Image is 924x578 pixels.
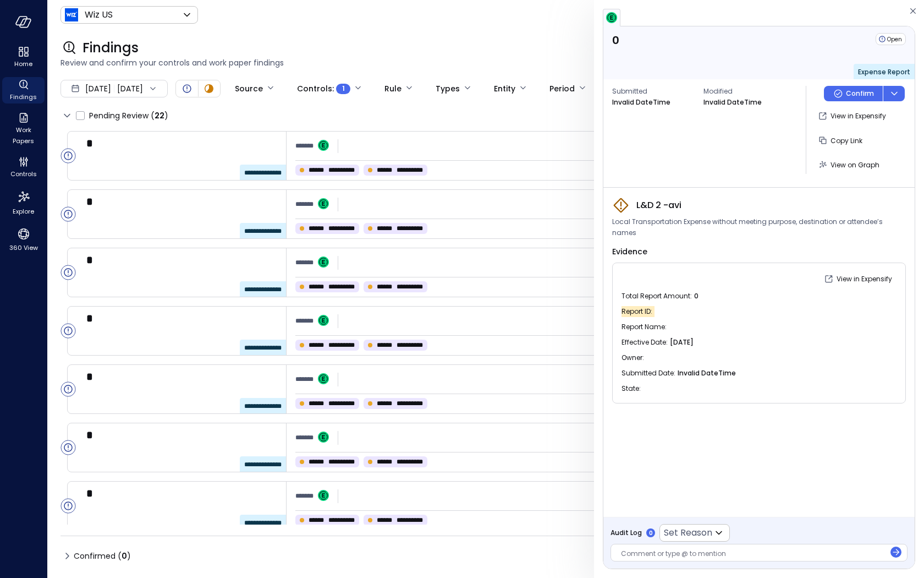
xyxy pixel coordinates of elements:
button: View in Expensify [821,270,897,288]
div: Open [61,206,76,222]
span: Submitted Date : [621,368,678,379]
button: dropdown-icon-button [883,86,905,101]
p: 0 [649,529,653,537]
p: Confirm [846,88,874,99]
p: Set Reason [664,526,712,539]
p: Invalid DateTime [703,97,762,108]
span: 1 [342,83,345,94]
div: Work Papers [2,110,45,148]
span: Findings [10,91,37,102]
div: Open [61,381,76,397]
div: Button group with a nested menu [824,86,905,101]
span: View on Graph [831,160,879,170]
div: Period [549,79,575,98]
div: ( ) [151,110,168,122]
span: Controls [10,168,37,179]
div: Open [61,440,76,455]
span: Evidence [612,246,647,257]
div: Entity [494,79,515,98]
span: Local Transportation Expense without meeting purpose, destination or attendee’s names [612,216,906,238]
div: Controls : [297,79,350,98]
span: 22 [155,110,164,121]
span: Owner : [621,352,646,363]
p: View in Expensify [837,274,892,285]
button: Confirm [824,86,883,101]
img: Icon [65,8,78,21]
span: Copy Link [831,136,862,145]
span: Effective Date : [621,337,670,348]
span: [DATE] [670,337,694,348]
span: 0 [694,291,698,302]
div: Findings [2,77,45,103]
span: Home [14,58,32,69]
span: Explore [13,206,34,217]
div: 360 View [2,225,45,254]
p: 0 [612,33,619,47]
div: Home [2,44,45,70]
span: Work Papers [7,124,40,146]
span: Review and confirm your controls and work paper findings [61,57,911,69]
div: Explore [2,187,45,218]
span: State : [621,383,643,394]
span: Report Name : [621,321,669,332]
div: Types [436,79,460,98]
p: Wiz US [85,8,113,21]
button: Copy Link [815,131,867,150]
div: Open [180,82,194,95]
span: Submitted [612,86,695,97]
span: Total Report Amount : [621,291,694,302]
span: Invalid DateTime [678,368,736,379]
span: Audit Log [610,527,642,538]
span: Findings [82,39,139,57]
span: Expense Report [858,67,910,77]
a: View in Expensify [821,272,897,285]
div: Open [61,265,76,280]
p: View in Expensify [831,111,886,122]
button: View on Graph [815,155,884,174]
div: Source [235,79,263,98]
span: L&D 2 -avi [636,199,681,212]
div: Open [61,148,76,163]
span: 0 [122,550,127,561]
span: Report ID : [621,306,654,317]
button: View in Expensify [815,107,890,126]
div: Controls [2,154,45,181]
p: Invalid DateTime [612,97,670,108]
img: expensify [606,12,617,23]
span: Modified [703,86,786,97]
div: Open [876,33,906,45]
span: Confirmed [74,547,131,565]
span: 360 View [9,242,38,253]
div: Open [61,498,76,514]
span: Pending Review [89,107,168,124]
span: [DATE] [85,83,111,95]
div: ( ) [118,550,131,562]
div: Open [61,323,76,339]
div: Rule [384,79,402,98]
div: In Progress [202,82,216,95]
